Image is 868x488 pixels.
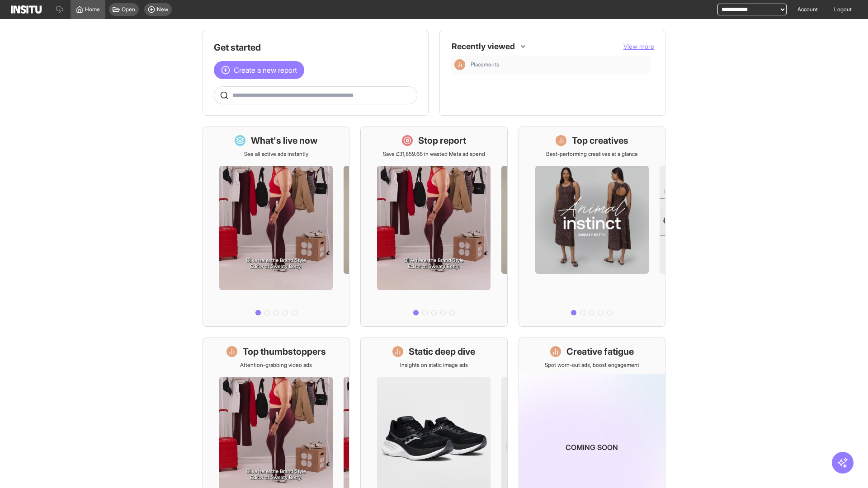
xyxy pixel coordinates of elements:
[360,127,507,327] a: Stop reportSave £31,859.66 in wasted Meta ad spend
[251,134,318,147] h1: What's live now
[409,345,475,358] h1: Static deep dive
[519,127,665,327] a: Top creativesBest-performing creatives at a glance
[471,61,647,68] span: Placements
[214,61,304,79] button: Create a new report
[214,41,417,54] h1: Get started
[234,65,297,75] span: Create a new report
[471,61,499,68] span: Placements
[243,345,326,358] h1: Top thumbstoppers
[400,361,468,369] p: Insights on static image ads
[240,361,312,369] p: Attention-grabbing video ads
[383,150,485,158] p: Save £31,859.66 in wasted Meta ad spend
[572,134,628,147] h1: Top creatives
[203,127,349,327] a: What's live nowSee all active ads instantly
[85,6,100,13] span: Home
[454,59,465,70] div: Insights
[546,150,638,158] p: Best-performing creatives at a glance
[418,134,466,147] h1: Stop report
[157,6,168,13] span: New
[623,42,654,50] span: View more
[623,42,654,51] button: View more
[122,6,135,13] span: Open
[244,150,308,158] p: See all active ads instantly
[11,5,42,14] img: Logo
